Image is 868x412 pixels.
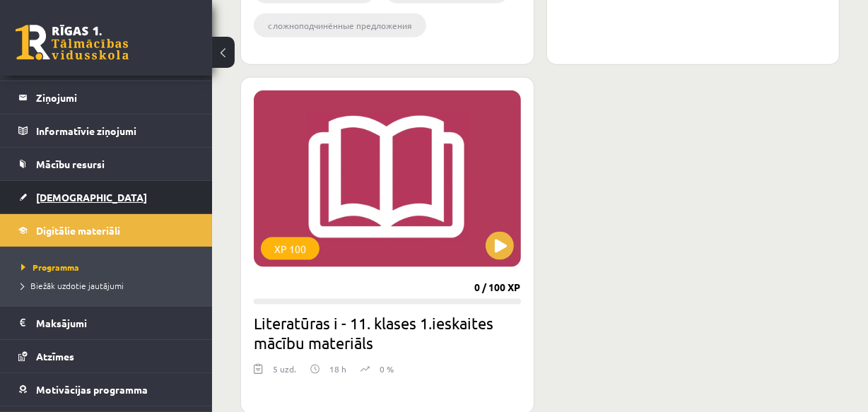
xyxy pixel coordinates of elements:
[261,237,319,260] div: XP 100
[380,363,394,375] p: 0 %
[18,114,194,147] a: Informatīvie ziņojumi
[329,363,346,375] p: 18 h
[36,307,194,339] legend: Maksājumi
[18,307,194,339] a: Maksājumi
[21,279,198,292] a: Biežāk uzdotie jautājumi
[18,340,194,372] a: Atzīmes
[21,280,124,291] span: Biežāk uzdotie jautājumi
[254,13,426,37] li: сложноподчинённые предложения
[18,148,194,180] a: Mācību resursi
[36,114,194,147] legend: Informatīvie ziņojumi
[18,81,194,114] a: Ziņojumi
[36,224,120,237] span: Digitālie materiāli
[254,313,521,353] h2: Literatūras i - 11. klases 1.ieskaites mācību materiāls
[36,383,148,396] span: Motivācijas programma
[18,214,194,247] a: Digitālie materiāli
[273,363,296,384] div: 5 uzd.
[18,181,194,213] a: [DEMOGRAPHIC_DATA]
[16,25,129,60] a: Rīgas 1. Tālmācības vidusskola
[36,350,74,363] span: Atzīmes
[18,373,194,406] a: Motivācijas programma
[21,261,198,273] a: Programma
[36,81,194,114] legend: Ziņojumi
[36,158,105,170] span: Mācību resursi
[36,191,147,204] span: [DEMOGRAPHIC_DATA]
[21,261,79,273] span: Programma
